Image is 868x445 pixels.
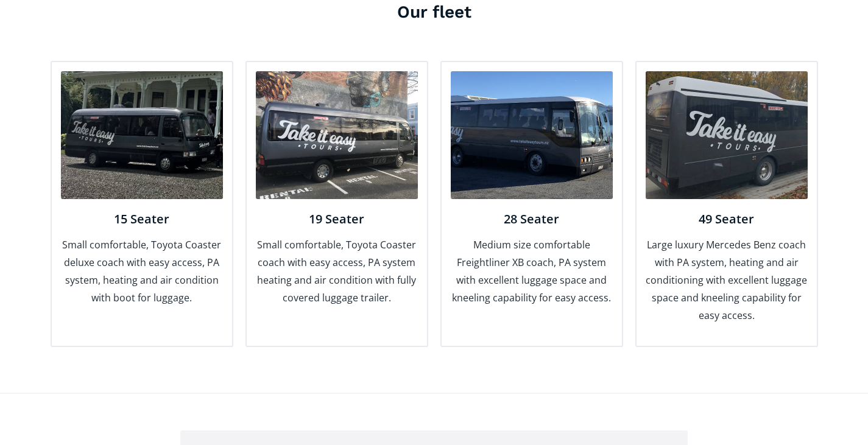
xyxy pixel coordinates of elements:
[451,211,613,227] h4: 28 Seater
[646,211,808,227] h4: 49 Seater
[646,236,808,324] p: Large luxury Mercedes Benz coach with PA system, heating and air conditioning with excellent lugg...
[61,211,223,227] h4: 15 Seater
[256,211,418,227] h4: 19 Seater
[256,236,418,307] p: Small comfortable, Toyota Coaster coach with easy access, PA system heating and air condition wit...
[451,236,613,307] p: Medium size comfortable Freightliner XB coach, PA system with excellent luggage space and kneelin...
[61,236,223,307] p: Small comfortable, Toyota Coaster deluxe coach with easy access, PA system, heating and air condi...
[256,71,418,199] img: 19 seater coach
[646,71,808,199] img: 49 seater coach
[61,71,223,199] img: 15 seater coach
[451,71,613,199] img: 28 seater coach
